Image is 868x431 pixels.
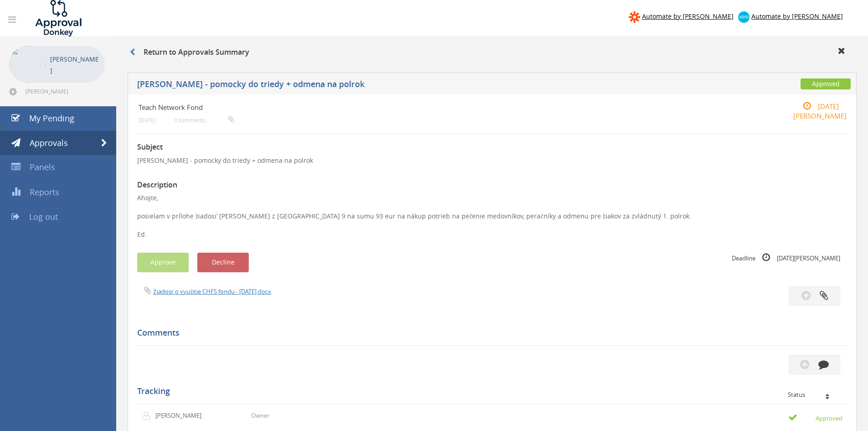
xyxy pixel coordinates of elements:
h5: Tracking [137,387,840,396]
small: [DATE][PERSON_NAME] [793,101,839,121]
small: 0 comments... [174,117,234,124]
p: [PERSON_NAME] [155,411,208,420]
p: Owner [251,411,269,420]
small: Deadline [DATE][PERSON_NAME] [732,253,840,263]
span: My Pending [29,113,74,124]
h3: Subject [137,143,847,151]
span: Panels [30,161,55,172]
img: user-icon.png [142,411,155,421]
button: Approve [137,253,189,272]
img: zapier-logomark.png [629,11,640,23]
div: Ed. [137,230,847,239]
p: [PERSON_NAME] - pomocky do triedy + odmena na polrok [137,156,847,165]
small: Approved [788,413,842,423]
p: [PERSON_NAME] [50,53,100,76]
span: [PERSON_NAME][EMAIL_ADDRESS][DOMAIN_NAME] [26,88,103,95]
span: Reports [30,187,59,197]
div: Status [788,391,840,398]
small: [DATE] [139,117,156,124]
h5: [PERSON_NAME] - pomocky do triedy + odmena na polrok [137,80,636,91]
span: Automate by [PERSON_NAME] [751,12,843,21]
h3: Return to Approvals Summary [130,48,249,57]
img: xero-logo.png [738,11,750,23]
h3: Description [137,181,847,189]
h5: Comments [137,328,840,338]
span: Approved [801,78,851,89]
h4: Teach Network Fond [139,104,728,111]
span: Approvals [30,137,68,148]
button: Decline [197,253,249,272]
span: Log out [29,211,58,222]
div: posielam v prílohe žiadosť [PERSON_NAME] z [GEOGRAPHIC_DATA] 9 na sumu 93 eur na nákup potrieb na... [137,212,847,221]
span: Automate by [PERSON_NAME] [642,12,734,21]
div: Ahojte, [137,193,847,239]
a: Žiadosť o využitie CHFS fondu - [DATE].docx [153,287,271,296]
